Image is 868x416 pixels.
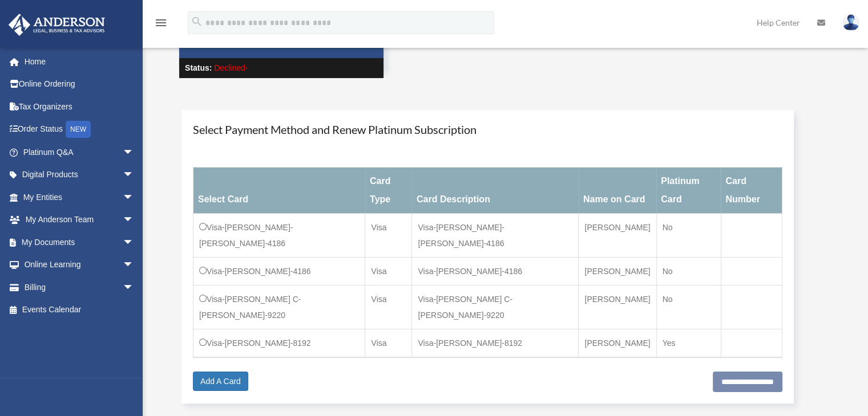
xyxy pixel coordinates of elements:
[656,168,721,214] th: Platinum Card
[123,141,146,164] span: arrow_drop_down
[8,231,151,254] a: My Documentsarrow_drop_down
[579,286,656,329] td: [PERSON_NAME]
[412,168,579,214] th: Card Description
[123,276,146,299] span: arrow_drop_down
[579,329,656,358] td: [PERSON_NAME]
[8,299,151,321] a: Events Calendar
[365,258,412,286] td: Visa
[8,276,151,299] a: Billingarrow_drop_down
[721,168,782,214] th: Card Number
[412,329,579,358] td: Visa-[PERSON_NAME]-8192
[185,63,212,72] strong: Status:
[193,372,248,391] a: Add A Card
[656,329,721,358] td: Yes
[8,73,151,96] a: Online Ordering
[412,258,579,286] td: Visa-[PERSON_NAME]-4186
[123,209,146,232] span: arrow_drop_down
[8,118,151,141] a: Order StatusNEW
[8,50,151,73] a: Home
[193,121,782,137] h4: Select Payment Method and Renew Platinum Subscription
[412,214,579,258] td: Visa-[PERSON_NAME]-[PERSON_NAME]-4186
[365,329,412,358] td: Visa
[365,286,412,329] td: Visa
[8,209,151,231] a: My Anderson Teamarrow_drop_down
[154,20,168,30] a: menu
[656,258,721,286] td: No
[579,168,656,214] th: Name on Card
[5,14,108,36] img: Anderson Advisors Platinum Portal
[193,286,365,329] td: Visa-[PERSON_NAME] C-[PERSON_NAME]-9220
[193,329,365,358] td: Visa-[PERSON_NAME]-8192
[842,14,859,31] img: User Pic
[8,254,151,276] a: Online Learningarrow_drop_down
[191,15,203,28] i: search
[154,16,168,30] i: menu
[579,214,656,258] td: [PERSON_NAME]
[8,164,151,186] a: Digital Productsarrow_drop_down
[365,168,412,214] th: Card Type
[123,164,146,187] span: arrow_drop_down
[193,214,365,258] td: Visa-[PERSON_NAME]-[PERSON_NAME]-4186
[8,95,151,118] a: Tax Organizers
[656,286,721,329] td: No
[193,168,365,214] th: Select Card
[214,63,248,72] span: Declined-
[656,214,721,258] td: No
[123,254,146,277] span: arrow_drop_down
[579,258,656,286] td: [PERSON_NAME]
[412,286,579,329] td: Visa-[PERSON_NAME] C-[PERSON_NAME]-9220
[8,141,151,164] a: Platinum Q&Aarrow_drop_down
[193,258,365,286] td: Visa-[PERSON_NAME]-4186
[365,214,412,258] td: Visa
[123,231,146,254] span: arrow_drop_down
[66,121,91,138] div: NEW
[123,186,146,209] span: arrow_drop_down
[8,186,151,209] a: My Entitiesarrow_drop_down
